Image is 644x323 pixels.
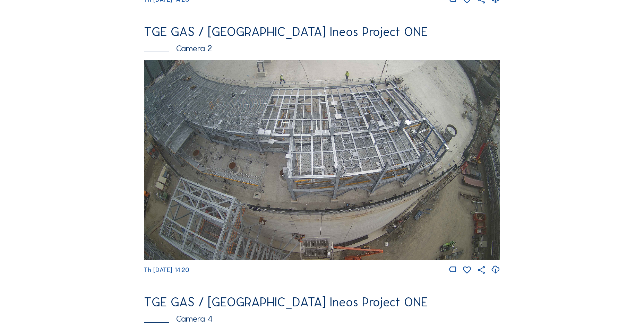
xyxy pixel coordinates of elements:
span: Th [DATE] 14:20 [144,266,189,274]
img: Image [144,60,500,261]
div: Camera 2 [144,44,500,53]
div: TGE GAS / [GEOGRAPHIC_DATA] Ineos Project ONE [144,26,500,38]
div: TGE GAS / [GEOGRAPHIC_DATA] Ineos Project ONE [144,296,500,308]
div: Camera 4 [144,314,500,323]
